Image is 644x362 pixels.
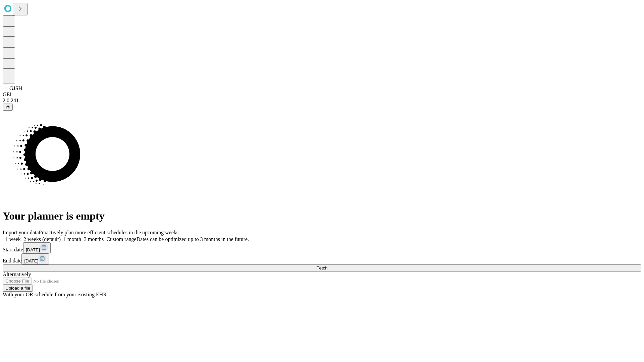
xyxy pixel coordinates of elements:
span: With your OR schedule from your existing EHR [3,292,107,297]
span: GJSH [9,85,22,91]
button: [DATE] [21,253,49,264]
span: Dates can be optimized up to 3 months in the future. [137,236,249,242]
button: Upload a file [3,285,33,292]
span: Custom range [106,236,136,242]
span: [DATE] [26,247,40,252]
span: Proactively plan more efficient schedules in the upcoming weeks. [39,230,180,235]
span: Alternatively [3,271,31,277]
div: GEI [3,92,641,98]
div: Start date [3,242,641,253]
div: End date [3,253,641,264]
span: 1 week [5,236,21,242]
div: 2.0.241 [3,98,641,104]
span: @ [5,105,10,110]
span: Import your data [3,230,39,235]
span: 1 month [63,236,81,242]
button: @ [3,104,13,111]
span: [DATE] [24,258,38,263]
span: Fetch [316,265,327,270]
h1: Your planner is empty [3,210,641,222]
button: Fetch [3,264,641,271]
button: [DATE] [23,242,51,253]
span: 2 weeks (default) [23,236,61,242]
span: 3 months [84,236,104,242]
